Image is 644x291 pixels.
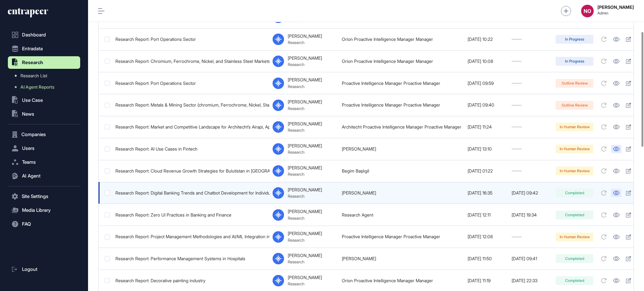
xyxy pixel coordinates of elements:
[597,11,634,15] span: Admin
[342,124,461,129] a: Architecht Proactive Intelligence Manager Proactive Manager
[468,256,505,261] div: [DATE] 11:50
[468,124,505,129] div: [DATE] 11:24
[342,36,433,42] a: Orion Proactive Intelligence Manager Manager
[115,59,266,64] div: Research Report: Chromium, Ferrochrome, Nickel, and Stainless Steel Markets
[115,146,266,151] div: Research Report: AI Use Cases in Fintech
[597,5,634,10] strong: [PERSON_NAME]
[342,212,373,217] a: Research Agent
[468,212,505,217] div: [DATE] 12:11
[8,190,80,203] button: Site Settings
[556,254,593,263] div: Completed
[115,256,266,261] div: Research Report: Performance Management Systems in Hospitals
[8,108,80,120] button: News
[556,211,593,219] div: Completed
[115,102,266,107] div: Research Report: Metals & Mining Sector (chromium, Ferrochrome, Nickel, Stainless Steel)
[288,62,322,67] div: Research
[288,259,322,264] div: Research
[288,34,322,39] div: [PERSON_NAME]
[22,60,43,65] span: Research
[8,204,80,217] button: Media Library
[288,231,322,236] div: [PERSON_NAME]
[288,150,322,155] div: Research
[512,256,549,261] div: [DATE] 09:41
[20,73,47,78] span: Research List
[22,98,43,103] span: Use Case
[556,233,593,241] div: In Human Review
[115,278,266,283] div: Research Report: Decorative painting industry
[22,194,48,199] span: Site Settings
[288,172,322,177] div: Research
[288,128,322,133] div: Research
[288,121,322,126] div: [PERSON_NAME]
[115,168,266,173] div: Research Report: Cloud Revenue Growth Strategies for Bulutistan in [GEOGRAPHIC_DATA]
[288,77,322,82] div: [PERSON_NAME]
[288,143,322,148] div: [PERSON_NAME]
[22,146,35,151] span: Users
[468,146,505,151] div: [DATE] 13:10
[512,278,549,283] div: [DATE] 22:33
[342,168,369,173] a: Begim Başlıgil
[8,142,80,155] button: Users
[288,209,322,214] div: [PERSON_NAME]
[8,128,80,141] button: Companies
[512,212,549,217] div: [DATE] 19:34
[8,94,80,107] button: Use Case
[8,263,80,276] a: Logout
[11,81,80,93] a: AI Agent Reports
[556,145,593,153] div: In Human Review
[556,167,593,175] div: In Human Review
[342,80,440,86] a: Proactive Intelligence Manager Proactive Manager
[512,190,549,195] div: [DATE] 09:42
[556,123,593,131] div: In Human Review
[468,81,505,86] div: [DATE] 09:59
[556,101,593,110] div: Outline Review
[556,35,593,44] div: In Progress
[342,102,440,107] a: Proactive Intelligence Manager Proactive Manager
[288,194,322,199] div: Research
[288,187,322,192] div: [PERSON_NAME]
[20,85,54,90] span: AI Agent Reports
[8,170,80,182] button: AI Agent
[22,160,36,165] span: Teams
[288,216,322,221] div: Research
[22,46,43,51] span: Entradata
[468,168,505,173] div: [DATE] 01:22
[22,208,51,213] span: Media Library
[22,222,31,227] span: FAQ
[288,84,322,89] div: Research
[342,190,376,195] a: [PERSON_NAME]
[556,276,593,285] div: Completed
[556,57,593,66] div: In Progress
[115,190,266,195] div: Research Report: Digital Banking Trends and Chatbot Development for Individual Customers
[115,124,266,129] div: Research Report: Market and Competitive Landscape for Architecht’s Airapi, Appwys, and Powerfacto...
[468,37,505,42] div: [DATE] 10:22
[342,278,433,283] a: Orion Proactive Intelligence Manager Manager
[11,70,80,81] a: Research List
[288,238,322,243] div: Research
[22,112,34,117] span: News
[468,59,505,64] div: [DATE] 10:08
[288,99,322,104] div: [PERSON_NAME]
[288,56,322,61] div: [PERSON_NAME]
[8,56,80,69] button: Research
[8,218,80,230] button: FAQ
[115,212,266,217] div: Research Report: Zero UI Practices in Banking and Finance
[556,189,593,197] div: Completed
[8,156,80,168] button: Teams
[342,146,376,151] a: [PERSON_NAME]
[556,79,593,88] div: Outline Review
[288,253,322,258] div: [PERSON_NAME]
[342,58,433,64] a: Orion Proactive Intelligence Manager Manager
[581,5,594,17] button: NO
[22,32,46,37] span: Dashboard
[8,42,80,55] button: Entradata
[22,267,37,272] span: Logout
[8,29,80,41] a: Dashboard
[115,234,266,239] div: Research Report: Project Management Methodologies and AI/ML Integration in the Insurance Sector (...
[115,81,266,86] div: Research Report: Port Operations Sector
[342,234,440,239] a: Proactive Intelligence Manager Proactive Manager
[342,256,376,261] a: [PERSON_NAME]
[468,102,505,107] div: [DATE] 09:40
[22,173,41,178] span: AI Agent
